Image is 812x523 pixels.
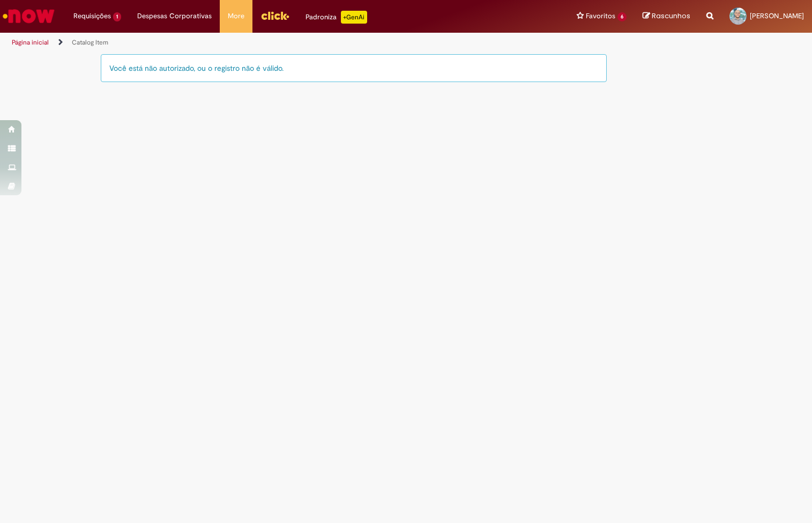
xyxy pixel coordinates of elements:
[101,54,607,82] div: Você está não autorizado, ou o registro não é válido.
[306,11,367,24] div: Padroniza
[73,11,111,21] span: Requisições
[113,12,121,21] span: 1
[750,11,804,20] span: [PERSON_NAME]
[643,11,690,21] a: Rascunhos
[72,38,108,47] a: Catalog Item
[1,5,56,27] img: ServiceNow
[586,11,615,21] span: Favoritos
[12,38,49,47] a: Página inicial
[617,12,627,21] span: 6
[228,11,244,21] span: More
[652,11,690,21] span: Rascunhos
[260,8,289,24] img: click_logo_yellow_360x200.png
[8,33,533,53] ul: Trilhas de página
[341,11,367,24] p: +GenAi
[137,11,212,21] span: Despesas Corporativas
